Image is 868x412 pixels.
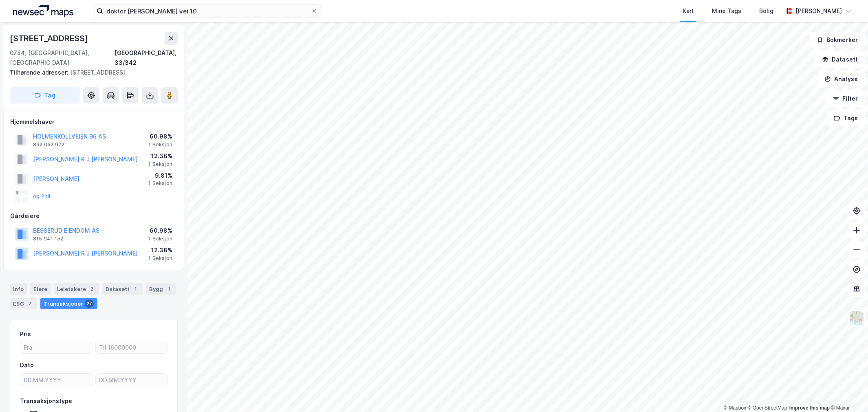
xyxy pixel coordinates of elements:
[131,285,139,293] div: 1
[146,283,176,295] div: Bygg
[26,300,34,308] div: 7
[815,51,865,68] button: Datasett
[826,90,865,107] button: Filter
[10,211,177,221] div: Gårdeiere
[10,32,90,45] div: [STREET_ADDRESS]
[817,71,865,87] button: Analyse
[88,285,96,293] div: 2
[827,110,865,126] button: Tags
[40,298,97,309] div: Transaksjoner
[148,255,172,262] div: 1 Seksjon
[148,132,172,141] div: 60.98%
[148,161,172,167] div: 1 Seksjon
[148,151,172,161] div: 12.38%
[849,311,864,326] img: Z
[54,283,99,295] div: Leietakere
[102,283,143,295] div: Datasett
[10,48,115,68] div: 0784, [GEOGRAPHIC_DATA], [GEOGRAPHIC_DATA]
[827,373,868,412] iframe: Chat Widget
[33,141,64,148] div: 892 052 972
[20,374,92,386] input: DD.MM.YYYY
[96,374,167,386] input: DD.MM.YYYY
[795,6,842,16] div: [PERSON_NAME]
[148,171,172,181] div: 9.81%
[30,283,51,295] div: Eiere
[20,329,31,339] div: Pris
[10,298,37,309] div: ESG
[789,405,830,411] a: Improve this map
[10,69,70,76] span: Tilhørende adresser:
[20,396,72,406] div: Transaksjonstype
[85,300,94,308] div: 27
[148,245,172,255] div: 12.38%
[20,360,34,370] div: Dato
[712,6,741,16] div: Mine Tags
[13,5,73,17] img: logo.a4113a55bc3d86da70a041830d287a7e.svg
[10,117,177,127] div: Hjemmelshaver
[683,6,694,16] div: Kart
[759,6,773,16] div: Bolig
[10,68,171,77] div: [STREET_ADDRESS]
[148,236,172,242] div: 1 Seksjon
[165,285,173,293] div: 1
[10,283,27,295] div: Info
[115,48,178,68] div: [GEOGRAPHIC_DATA], 33/342
[827,373,868,412] div: Kontrollprogram for chat
[148,141,172,148] div: 1 Seksjon
[724,405,746,411] a: Mapbox
[20,341,92,353] input: Fra
[148,226,172,236] div: 60.98%
[10,87,80,104] button: Tag
[96,341,167,353] input: Til 16000000
[810,32,865,48] button: Bokmerker
[148,180,172,187] div: 1 Seksjon
[748,405,787,411] a: OpenStreetMap
[33,236,63,242] div: 815 941 152
[103,5,311,17] input: Søk på adresse, matrikkel, gårdeiere, leietakere eller personer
